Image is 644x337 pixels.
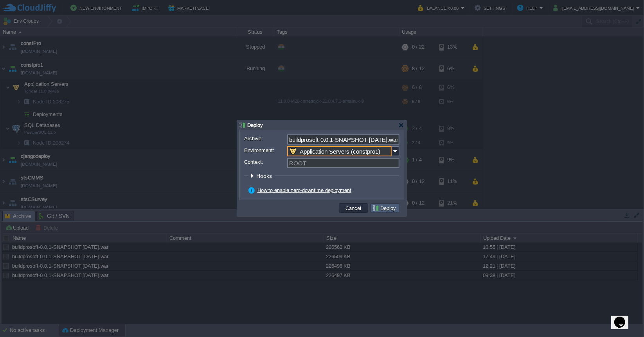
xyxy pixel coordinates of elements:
[244,146,286,154] label: Environment:
[244,134,286,143] label: Archive:
[247,122,263,128] span: Deploy
[257,187,351,193] a: How to enable zero-downtime deployment
[611,306,636,329] iframe: chat widget
[372,205,398,212] button: Deploy
[244,158,286,166] label: Context:
[256,173,274,179] span: Hooks
[344,205,364,212] button: Cancel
